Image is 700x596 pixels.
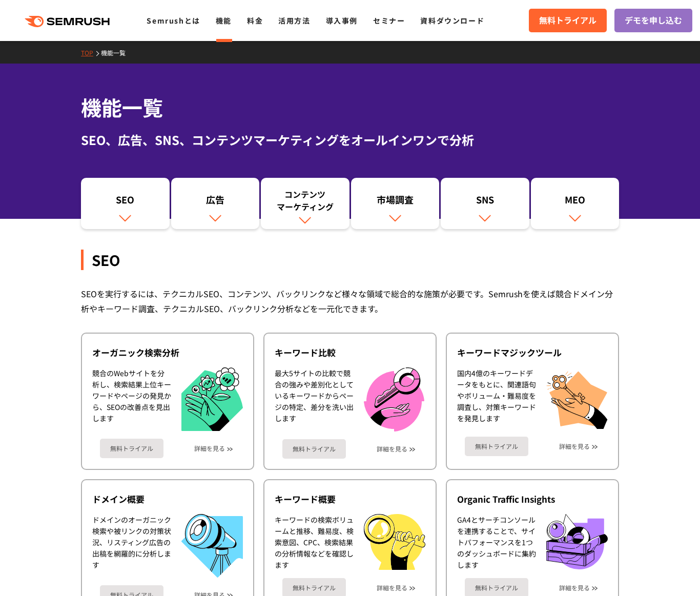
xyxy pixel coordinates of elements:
a: MEO [531,178,620,229]
a: 詳細を見る [377,584,407,591]
a: 無料トライアル [529,9,607,32]
a: 詳細を見る [194,445,225,452]
img: オーガニック検索分析 [181,367,243,431]
div: SEOを実行するには、テクニカルSEO、コンテンツ、バックリンクなど様々な領域で総合的な施策が必要です。Semrushを使えば競合ドメイン分析やキーワード調査、テクニカルSEO、バックリンク分析... [81,286,619,316]
div: 競合のWebサイトを分析し、検索結果上位キーワードやページの発見から、SEOの改善点を見出します [92,367,171,431]
div: SEO、広告、SNS、コンテンツマーケティングをオールインワンで分析 [81,131,619,149]
span: デモを申し込む [625,14,682,27]
div: SNS [446,193,524,211]
a: 無料トライアル [465,437,528,456]
div: 国内4億のキーワードデータをもとに、関連語句やボリューム・難易度を調査し、対策キーワードを発見します [457,367,536,429]
a: 活用方法 [278,15,310,26]
div: 広告 [176,193,255,211]
div: キーワード概要 [275,493,425,505]
a: 広告 [171,178,260,229]
a: コンテンツマーケティング [261,178,349,229]
a: 市場調査 [351,178,440,229]
div: キーワード比較 [275,346,425,359]
img: Organic Traffic Insights [546,514,608,569]
div: GA4とサーチコンソールを連携することで、サイトパフォーマンスを1つのダッシュボードに集約します [457,514,536,570]
a: セミナー [373,15,405,26]
a: 無料トライアル [282,439,346,459]
div: オーガニック検索分析 [92,346,243,359]
a: 機能 [216,15,232,26]
div: 最大5サイトの比較で競合の強みや差別化としているキーワードからページの特定、差分を洗い出します [275,367,354,431]
div: コンテンツ マーケティング [266,188,344,213]
div: 市場調査 [356,193,435,211]
div: MEO [536,193,614,211]
img: キーワード比較 [364,367,424,431]
a: 料金 [247,15,263,26]
img: キーワード概要 [364,514,425,570]
div: SEO [81,250,619,270]
div: Organic Traffic Insights [457,493,608,505]
a: デモを申し込む [614,9,692,32]
div: ドメインのオーガニック検索や被リンクの対策状況、リスティング広告の出稿を網羅的に分析します [92,514,171,578]
a: Semrushとは [147,15,200,26]
a: 機能一覧 [101,48,133,57]
img: ドメイン概要 [181,514,243,578]
div: キーワードマジックツール [457,346,608,359]
a: 詳細を見る [559,584,590,591]
img: キーワードマジックツール [546,367,608,429]
a: SNS [441,178,529,229]
div: SEO [86,193,164,211]
a: TOP [81,48,101,57]
a: SEO [81,178,170,229]
span: 無料トライアル [539,14,596,27]
a: 詳細を見る [559,443,590,450]
div: キーワードの検索ボリュームと推移、難易度、検索意図、CPC、検索結果の分析情報などを確認します [275,514,354,570]
a: 資料ダウンロード [420,15,484,26]
h1: 機能一覧 [81,92,619,122]
div: ドメイン概要 [92,493,243,505]
a: 無料トライアル [100,439,163,458]
a: 詳細を見る [377,445,407,453]
a: 導入事例 [326,15,358,26]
